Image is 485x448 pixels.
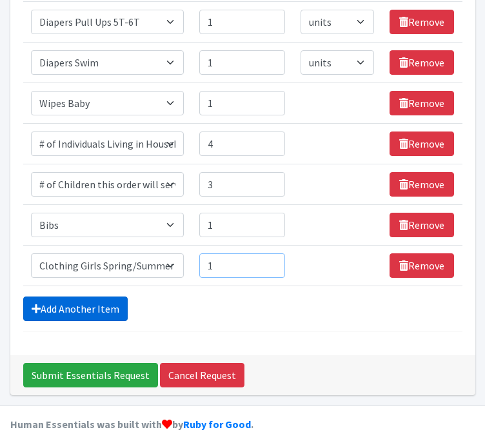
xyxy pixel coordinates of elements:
a: Remove [390,172,454,197]
input: Submit Essentials Request [23,363,158,387]
strong: Human Essentials was built with by . [10,418,253,431]
a: Remove [390,50,454,75]
a: Cancel Request [160,363,244,387]
a: Remove [390,131,454,156]
a: Add Another Item [23,297,128,321]
a: Remove [390,213,454,237]
a: Remove [390,91,454,115]
a: Ruby for Good [183,418,251,431]
a: Remove [390,253,454,278]
a: Remove [390,10,454,34]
